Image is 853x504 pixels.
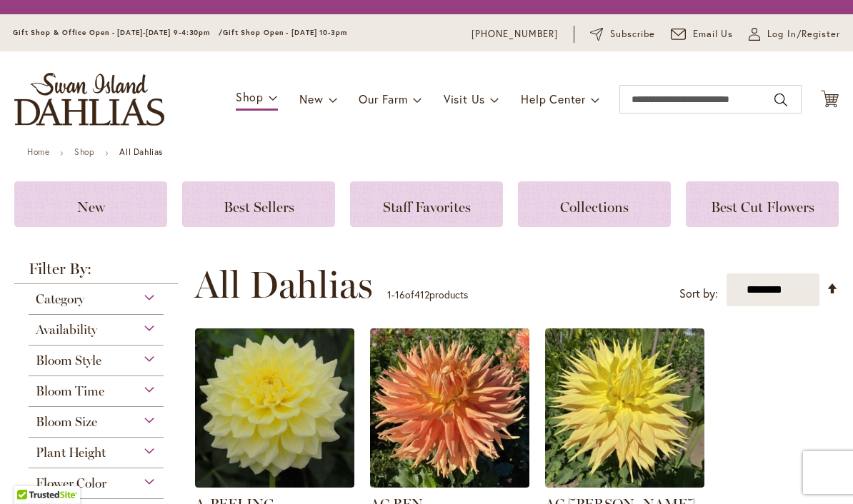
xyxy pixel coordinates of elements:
img: AC Jeri [545,328,704,488]
img: AC BEN [370,328,529,488]
a: Shop [74,146,94,157]
a: A-Peeling [195,477,354,490]
span: Subscribe [610,27,655,41]
a: Staff Favorites [350,181,503,227]
a: AC BEN [370,477,529,490]
span: Best Cut Flowers [711,198,814,216]
strong: All Dahlias [119,146,163,157]
span: Shop [236,89,264,104]
label: Sort by: [679,281,718,307]
span: Category [36,291,84,307]
span: Flower Color [36,475,106,491]
span: Our Farm [359,91,407,106]
span: Gift Shop Open - [DATE] 10-3pm [223,28,347,37]
span: Bloom Time [36,383,104,399]
span: Help Center [521,91,586,106]
span: New [77,198,105,216]
span: Plant Height [36,445,106,460]
span: Email Us [693,27,734,41]
span: Best Sellers [224,198,294,216]
span: New [299,91,323,106]
a: [PHONE_NUMBER] [472,27,558,41]
a: Email Us [671,27,734,41]
a: Collections [518,181,671,227]
span: 1 [387,288,391,301]
span: 412 [414,288,429,301]
a: Subscribe [590,27,655,41]
button: Search [774,89,787,111]
span: Collections [560,198,629,216]
span: Staff Favorites [383,198,471,216]
span: All Dahlias [194,263,373,306]
span: 16 [395,288,405,301]
a: store logo [14,73,164,126]
a: Best Sellers [182,181,335,227]
a: Best Cut Flowers [686,181,839,227]
a: AC Jeri [545,477,704,490]
span: Log In/Register [767,27,840,41]
a: Home [27,146,49,157]
p: - of products [387,283,468,306]
img: A-Peeling [195,328,354,488]
span: Bloom Style [36,353,101,368]
a: Log In/Register [749,27,840,41]
span: Availability [36,322,97,338]
span: Visit Us [444,91,485,106]
span: Bloom Size [36,414,97,430]
span: Gift Shop & Office Open - [DATE]-[DATE] 9-4:30pm / [13,28,223,37]
strong: Filter By: [14,261,178,284]
a: New [14,181,167,227]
